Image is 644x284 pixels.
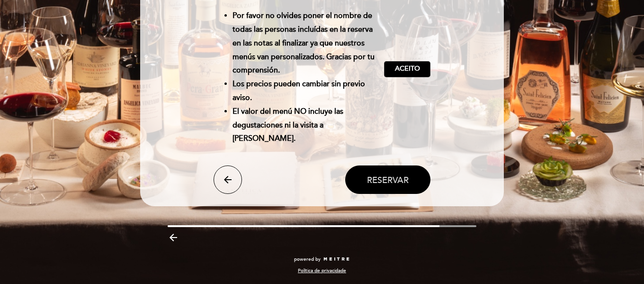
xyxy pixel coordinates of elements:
span: Aceito [395,64,420,74]
img: MEITRE [323,257,350,262]
span: powered by [294,256,321,263]
i: arrow_backward [168,232,179,243]
a: Política de privacidade [298,267,346,274]
button: Aceito [384,61,430,77]
li: Los precios pueden cambiar sin previo aviso. [233,77,377,105]
i: arrow_back [222,174,233,185]
li: Por favor no olvides poner el nombre de todas las personas incluídas en la reserva en las notas a... [233,9,377,77]
li: El valor del menú NO incluye las degustaciones ni la visita a [PERSON_NAME]. [233,105,377,146]
a: powered by [294,256,350,263]
button: arrow_back [214,165,242,194]
button: Reservar [345,165,430,194]
span: Reservar [367,174,409,185]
